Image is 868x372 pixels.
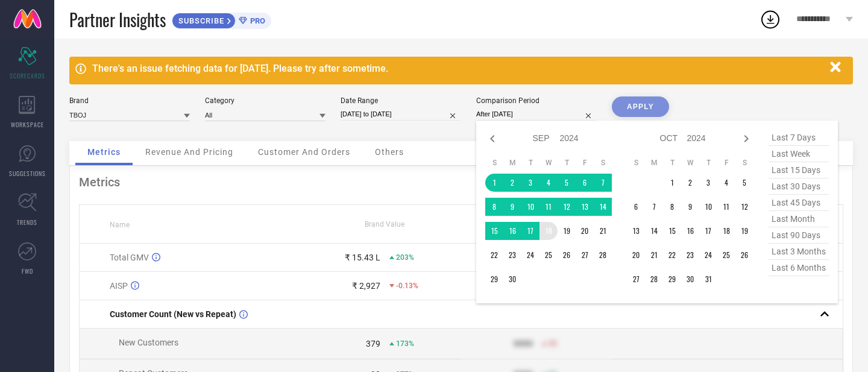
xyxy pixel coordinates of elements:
[717,222,735,240] td: Fri Oct 18 2024
[539,174,558,192] td: Wed Sep 04 2024
[663,246,681,264] td: Tue Oct 22 2024
[735,198,753,216] td: Sat Oct 12 2024
[485,198,503,216] td: Sun Sep 08 2024
[681,158,699,168] th: Wednesday
[549,339,557,348] span: 50
[375,147,404,157] span: Others
[594,174,612,192] td: Sat Sep 07 2024
[717,198,735,216] td: Fri Oct 11 2024
[576,222,594,240] td: Fri Sep 20 2024
[735,174,753,192] td: Sat Oct 05 2024
[576,174,594,192] td: Fri Sep 06 2024
[645,270,663,288] td: Mon Oct 28 2024
[521,158,539,168] th: Tuesday
[627,246,645,264] td: Sun Oct 20 2024
[769,130,829,146] span: last 7 days
[485,270,503,288] td: Sun Sep 29 2024
[396,339,414,348] span: 173%
[87,147,121,157] span: Metrics
[663,174,681,192] td: Tue Oct 01 2024
[521,198,539,216] td: Tue Sep 10 2024
[627,222,645,240] td: Sun Oct 13 2024
[558,174,576,192] td: Thu Sep 05 2024
[110,221,130,229] span: Name
[205,96,325,105] div: Category
[476,108,597,121] input: Select comparison period
[735,222,753,240] td: Sat Oct 19 2024
[503,222,521,240] td: Mon Sep 16 2024
[769,260,829,276] span: last 6 months
[119,338,178,347] span: New Customers
[645,222,663,240] td: Mon Oct 14 2024
[503,158,521,168] th: Monday
[627,158,645,168] th: Sunday
[539,222,558,240] td: Wed Sep 18 2024
[558,198,576,216] td: Thu Sep 12 2024
[739,131,753,146] div: Next month
[769,195,829,211] span: last 45 days
[594,246,612,264] td: Sat Sep 28 2024
[663,158,681,168] th: Tuesday
[539,198,558,216] td: Wed Sep 11 2024
[699,174,717,192] td: Thu Oct 03 2024
[735,246,753,264] td: Sat Oct 26 2024
[681,246,699,264] td: Wed Oct 23 2024
[645,158,663,168] th: Monday
[258,147,350,157] span: Customer And Orders
[594,198,612,216] td: Sat Sep 14 2024
[717,158,735,168] th: Friday
[79,175,843,189] div: Metrics
[521,222,539,240] td: Tue Sep 17 2024
[645,246,663,264] td: Mon Oct 21 2024
[663,270,681,288] td: Tue Oct 29 2024
[699,222,717,240] td: Thu Oct 17 2024
[172,10,271,29] a: SUBSCRIBEPRO
[681,222,699,240] td: Wed Oct 16 2024
[69,7,166,32] span: Partner Insights
[735,158,753,168] th: Saturday
[341,96,461,105] div: Date Range
[521,246,539,264] td: Tue Sep 24 2024
[352,281,380,291] div: ₹ 2,927
[341,108,461,121] input: Select date range
[681,174,699,192] td: Wed Oct 02 2024
[92,63,824,74] div: There's an issue fetching data for [DATE]. Please try after sometime.
[645,198,663,216] td: Mon Oct 07 2024
[576,158,594,168] th: Friday
[485,158,503,168] th: Sunday
[769,244,829,260] span: last 3 months
[345,253,380,262] div: ₹ 15.43 L
[22,266,33,276] span: FWD
[10,71,45,80] span: SCORECARDS
[110,281,128,291] span: AISP
[503,246,521,264] td: Mon Sep 23 2024
[681,198,699,216] td: Wed Oct 09 2024
[769,178,829,195] span: last 30 days
[681,270,699,288] td: Wed Oct 30 2024
[576,198,594,216] td: Fri Sep 13 2024
[366,339,380,348] div: 379
[110,309,236,319] span: Customer Count (New vs Repeat)
[503,198,521,216] td: Mon Sep 09 2024
[699,158,717,168] th: Thursday
[663,222,681,240] td: Tue Oct 15 2024
[769,146,829,162] span: last week
[145,147,233,157] span: Revenue And Pricing
[558,246,576,264] td: Thu Sep 26 2024
[476,96,597,105] div: Comparison Period
[594,158,612,168] th: Saturday
[769,162,829,178] span: last 15 days
[396,282,418,290] span: -0.13%
[485,174,503,192] td: Sun Sep 01 2024
[576,246,594,264] td: Fri Sep 27 2024
[717,246,735,264] td: Fri Oct 25 2024
[485,246,503,264] td: Sun Sep 22 2024
[514,339,533,348] div: 9999
[769,227,829,244] span: last 90 days
[172,16,227,25] span: SUBSCRIBE
[9,169,46,178] span: SUGGESTIONS
[759,8,781,30] div: Open download list
[717,174,735,192] td: Fri Oct 04 2024
[485,222,503,240] td: Sun Sep 15 2024
[11,120,44,129] span: WORKSPACE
